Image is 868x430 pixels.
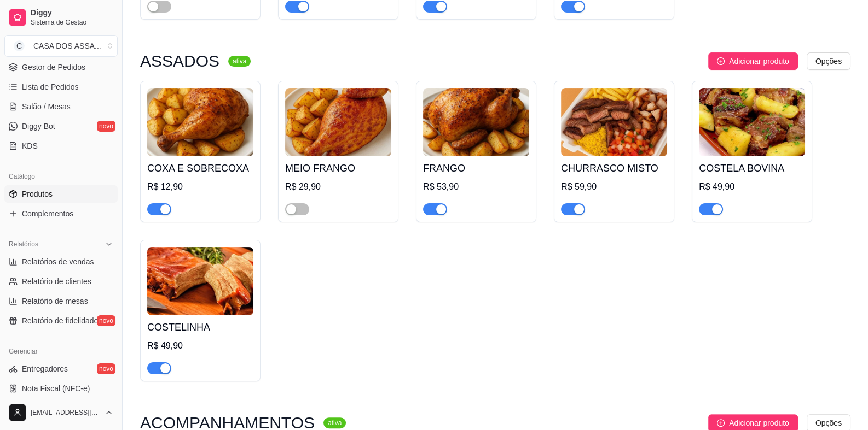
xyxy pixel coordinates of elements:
h4: FRANGO [423,161,529,176]
h4: CHURRASCO MISTO [561,161,667,176]
div: R$ 29,90 [285,180,391,193]
span: Diggy Bot [22,121,55,132]
span: Salão / Mesas [22,101,71,112]
span: Nota Fiscal (NFC-e) [22,383,90,394]
h3: ACOMPANHAMENTOS [140,416,315,429]
span: KDS [22,140,38,151]
span: Relatório de fidelidade [22,315,98,326]
div: R$ 12,90 [147,180,253,193]
a: KDS [4,137,118,155]
a: Entregadoresnovo [4,360,118,378]
h4: MEIO FRANGO [285,161,391,176]
div: CASA DOS ASSA ... [33,40,101,51]
a: Nota Fiscal (NFC-e) [4,380,118,397]
h4: COSTELA BOVINA [699,161,805,176]
button: Adicionar produto [708,52,798,70]
sup: ativa [323,417,346,428]
h3: ASSADOS [140,55,219,68]
a: Salão / Mesas [4,98,118,115]
span: Diggy [31,8,113,18]
span: Complementos [22,208,73,219]
img: product-image [699,88,805,156]
a: Lista de Pedidos [4,78,118,96]
span: Relatório de clientes [22,276,91,287]
span: Gestor de Pedidos [22,62,85,73]
img: product-image [561,88,667,156]
a: Gestor de Pedidos [4,58,118,76]
span: C [14,40,25,51]
span: Entregadores [22,363,68,374]
button: [EMAIL_ADDRESS][DOMAIN_NAME] [4,399,118,426]
a: Relatório de mesas [4,292,118,310]
img: product-image [147,247,253,315]
a: DiggySistema de Gestão [4,4,118,31]
span: Sistema de Gestão [31,18,113,27]
a: Produtos [4,185,118,203]
img: product-image [147,88,253,156]
span: Opções [815,417,842,429]
span: plus-circle [717,57,725,65]
a: Relatórios de vendas [4,253,118,270]
div: R$ 53,90 [423,180,529,193]
button: Opções [807,52,850,70]
a: Relatório de clientes [4,273,118,290]
span: Relatórios [9,240,38,249]
span: Lista de Pedidos [22,81,79,92]
span: Adicionar produto [729,55,789,67]
div: Gerenciar [4,343,118,360]
span: Opções [815,55,842,67]
a: Relatório de fidelidadenovo [4,312,118,329]
span: Produtos [22,189,53,199]
sup: ativa [228,56,251,67]
div: Catálogo [4,168,118,185]
h4: COXA E SOBRECOXA [147,161,253,176]
div: R$ 59,90 [561,180,667,193]
a: Diggy Botnovo [4,117,118,135]
span: plus-circle [717,419,725,427]
span: [EMAIL_ADDRESS][DOMAIN_NAME] [31,408,100,417]
div: R$ 49,90 [699,180,805,193]
span: Relatório de mesas [22,296,88,307]
h4: COSTELINHA [147,320,253,335]
span: Relatórios de vendas [22,256,94,267]
a: Complementos [4,205,118,222]
img: product-image [423,88,529,156]
button: Select a team [4,35,118,57]
img: product-image [285,88,391,156]
div: R$ 49,90 [147,339,253,352]
span: Adicionar produto [729,417,789,429]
